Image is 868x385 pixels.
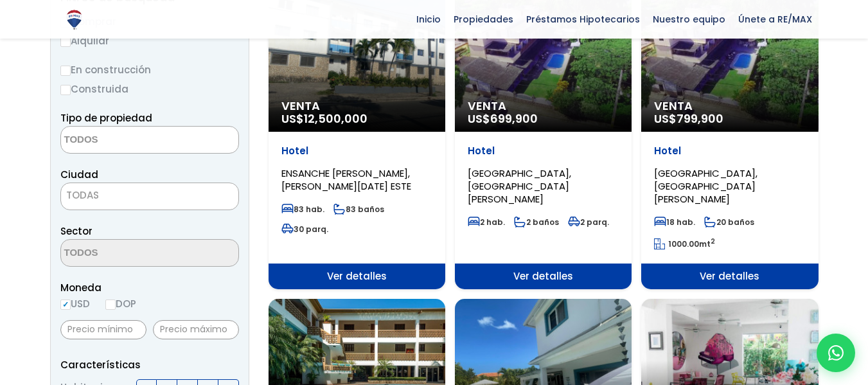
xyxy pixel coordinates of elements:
span: US$ [654,111,723,127]
span: US$ [468,111,538,127]
span: ENSANCHE [PERSON_NAME], [PERSON_NAME][DATE] ESTE [281,166,411,193]
span: Tipo de propiedad [60,111,152,125]
span: Ver detalles [269,264,445,289]
span: Venta [281,100,432,112]
p: Hotel [654,145,805,157]
input: Construida [60,85,71,95]
span: 1000.00 [668,238,699,249]
span: 12,500,000 [304,111,368,127]
input: En construcción [60,66,71,76]
span: Moneda [60,280,239,296]
p: Hotel [468,145,619,157]
label: En construcción [60,62,239,78]
label: DOP [105,296,136,312]
textarea: Search [61,240,186,267]
label: Alquilar [60,33,239,49]
span: 799,900 [677,111,723,127]
span: [GEOGRAPHIC_DATA], [GEOGRAPHIC_DATA][PERSON_NAME] [468,166,571,206]
span: US$ [281,111,368,127]
span: Ver detalles [455,264,632,289]
p: Hotel [281,145,432,157]
label: Construida [60,81,239,97]
span: Ver detalles [641,264,818,289]
span: Ciudad [60,168,98,181]
span: 2 parq. [568,217,609,228]
p: Características [60,357,239,373]
span: [GEOGRAPHIC_DATA], [GEOGRAPHIC_DATA][PERSON_NAME] [654,166,757,206]
input: DOP [105,300,116,310]
span: TODAS [60,183,239,210]
span: Únete a RE/MAX [732,10,819,29]
sup: 2 [711,237,715,246]
span: 83 baños [333,204,384,215]
span: Venta [654,100,805,112]
span: 2 baños [514,217,559,228]
textarea: Search [61,127,186,154]
span: TODAS [61,186,238,204]
input: Precio máximo [153,320,239,339]
span: 2 hab. [468,217,505,228]
span: TODAS [66,188,99,202]
span: 699,900 [490,111,538,127]
span: 83 hab. [281,204,324,215]
img: Logo de REMAX [63,8,85,31]
span: 18 hab. [654,217,695,228]
span: Sector [60,224,93,238]
span: Propiedades [447,10,520,29]
span: Inicio [410,10,447,29]
label: USD [60,296,90,312]
span: Venta [468,100,619,112]
input: Precio mínimo [60,320,146,339]
span: Nuestro equipo [646,10,732,29]
span: Préstamos Hipotecarios [520,10,646,29]
input: Alquilar [60,37,71,47]
input: USD [60,300,71,310]
span: mt [654,238,715,249]
span: 20 baños [704,217,754,228]
span: 30 parq. [281,224,328,235]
